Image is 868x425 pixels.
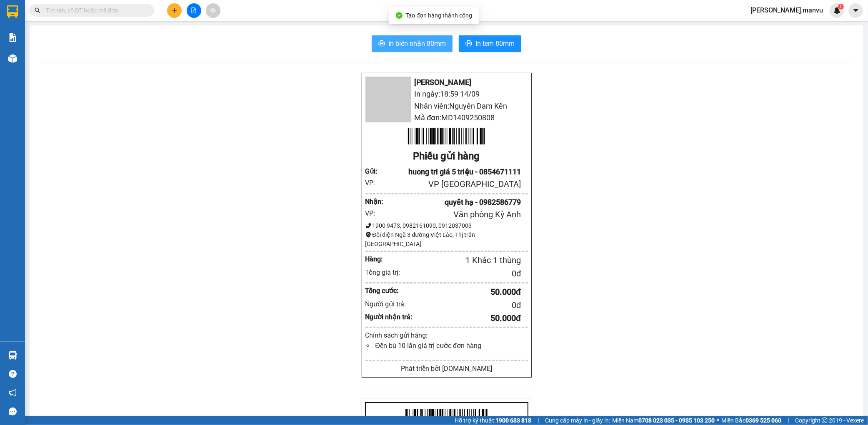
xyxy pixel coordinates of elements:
[372,35,453,52] button: printerIn biên nhận 80mm
[187,3,201,18] button: file-add
[374,340,528,351] li: Đền bù 10 lần giá trị cước đơn hàng
[365,208,386,219] div: VP:
[459,35,521,52] button: printerIn tem 80mm
[167,3,182,18] button: plus
[365,100,528,112] li: Nhân viên: Nguyên Dam Kền
[385,166,521,178] div: huong tri giá 5 triệu - 0854671111
[365,232,371,238] span: environment
[365,196,386,207] div: Nhận :
[9,370,17,378] span: question-circle
[388,38,446,49] span: In biên nhận 80mm
[852,7,860,14] span: caret-down
[745,417,781,424] strong: 0369 525 060
[399,254,521,267] div: 1 Khác 1 thùng
[365,88,528,100] li: In ngày: 18:59 14/09
[839,4,842,10] span: 1
[495,417,531,424] strong: 1900 633 818
[833,7,841,14] img: icon-new-feature
[8,33,17,42] img: solution-icon
[365,221,528,230] div: 1900 9473, 0982161090, 0912037003
[413,267,521,280] div: 0 đ
[465,40,472,48] span: printer
[413,286,521,298] div: 50.000 đ
[9,408,17,415] span: message
[413,299,521,312] div: 0 đ
[206,3,220,18] button: aim
[365,149,528,164] div: Phiếu gửi hàng
[475,38,515,49] span: In tem 80mm
[365,312,413,322] div: Người nhận trả:
[8,351,17,360] img: warehouse-icon
[365,299,413,309] div: Người gửi trả:
[365,166,386,176] div: Gửi :
[172,7,178,13] span: plus
[721,416,781,425] span: Miền Bắc
[744,5,830,15] span: [PERSON_NAME].manvu
[365,77,528,88] li: [PERSON_NAME]
[365,254,399,264] div: Hàng:
[35,7,40,13] span: search
[365,330,528,340] div: Chính sách gửi hàng:
[365,267,413,278] div: Tổng giá trị:
[365,286,413,296] div: Tổng cước:
[455,416,531,425] span: Hỗ trợ kỹ thuật:
[365,230,528,249] div: Đối diện Ngã 3 đường Việt Lào, Thị trấn [GEOGRAPHIC_DATA]
[545,416,610,425] span: Cung cấp máy in - giấy in:
[46,6,144,15] input: Tìm tên, số ĐT hoặc mã đơn
[7,5,18,18] img: logo-vxr
[8,54,17,63] img: warehouse-icon
[365,112,528,124] li: Mã đơn: MD1409250808
[210,7,216,13] span: aim
[365,363,528,374] div: Phát triển bởi [DOMAIN_NAME]
[848,3,863,18] button: caret-down
[365,178,386,188] div: VP:
[612,416,715,425] span: Miền Nam
[9,389,17,397] span: notification
[385,208,521,221] div: Văn phòng Kỳ Anh
[191,7,197,13] span: file-add
[396,12,403,19] span: check-circle
[365,223,371,229] span: phone
[538,416,539,425] span: |
[822,418,828,423] span: copyright
[413,312,521,325] div: 50.000 đ
[406,12,473,19] span: Tạo đơn hàng thành công
[717,419,719,422] span: ⚪️
[788,416,789,425] span: |
[385,178,521,191] div: VP [GEOGRAPHIC_DATA]
[638,417,715,424] strong: 0708 023 035 - 0935 103 250
[378,40,385,48] span: printer
[385,196,521,208] div: quyết hạ - 0982586779
[838,4,844,10] sup: 1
